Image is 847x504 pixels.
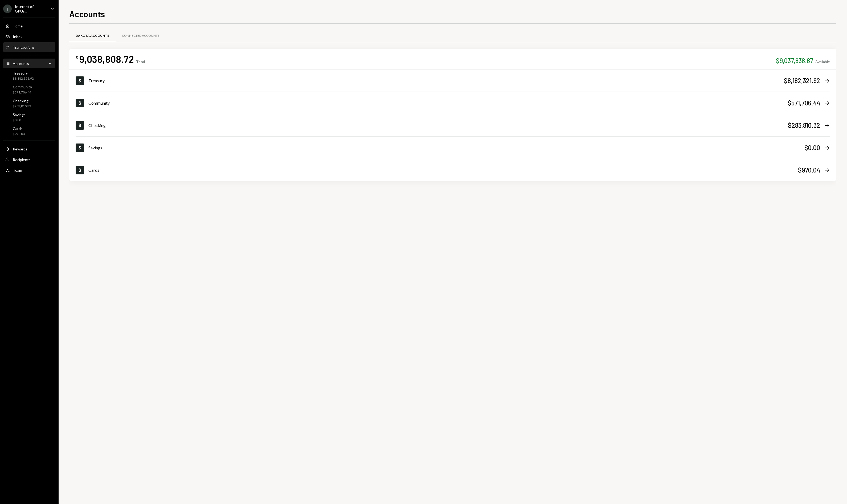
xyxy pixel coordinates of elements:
[3,165,55,175] a: Team
[88,122,788,129] div: Checking
[88,145,804,151] div: Savings
[788,121,820,130] div: $283,810.32
[3,69,55,82] a: Treasury$8,182,321.92
[76,137,830,159] a: Savings$0.00
[88,100,788,106] div: Community
[13,126,25,131] div: Cards
[76,55,78,60] div: $
[76,92,830,114] a: Community$571,706.44
[815,59,830,64] div: Available
[3,83,55,96] a: Community$571,706.44
[3,5,12,13] div: I
[776,56,813,65] div: $9,037,838.67
[788,99,820,107] div: $571,706.44
[13,157,31,162] div: Recipients
[804,143,820,152] div: $0.00
[13,24,23,28] div: Home
[88,167,798,173] div: Cards
[3,42,55,52] a: Transactions
[13,104,31,109] div: $283,810.32
[13,76,34,81] div: $8,182,321.92
[3,111,55,124] a: Savings$0.00
[76,69,830,92] a: Treasury$8,182,321.92
[69,29,116,43] a: Dakota Accounts
[79,53,134,65] div: 9,038,808.72
[88,77,784,84] div: Treasury
[13,147,27,151] div: Rewards
[3,144,55,154] a: Rewards
[3,155,55,164] a: Recipients
[15,4,46,13] div: Internet of GPUs...
[13,99,31,103] div: Checking
[76,34,109,38] div: Dakota Accounts
[13,34,22,39] div: Inbox
[798,166,820,174] div: $970.04
[136,59,145,64] div: Total
[13,71,34,75] div: Treasury
[3,32,55,41] a: Inbox
[3,21,55,31] a: Home
[69,9,105,19] h1: Accounts
[13,90,32,95] div: $571,706.44
[13,132,25,136] div: $970.04
[3,125,55,137] a: Cards$970.04
[13,85,32,89] div: Community
[784,76,820,85] div: $8,182,321.92
[76,114,830,136] a: Checking$283,810.32
[122,34,159,38] div: Connected Accounts
[3,97,55,110] a: Checking$283,810.32
[76,159,830,181] a: Cards$970.04
[13,112,26,117] div: Savings
[13,168,22,173] div: Team
[116,29,166,43] a: Connected Accounts
[13,118,26,122] div: $0.00
[13,45,35,50] div: Transactions
[13,61,29,66] div: Accounts
[3,59,55,68] a: Accounts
